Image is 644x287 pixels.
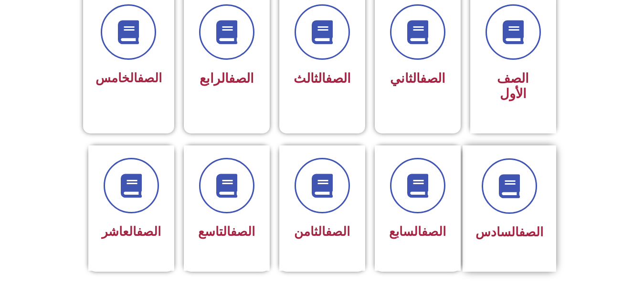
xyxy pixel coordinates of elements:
a: الصف [231,224,255,239]
a: الصف [422,224,446,239]
a: الصف [519,225,543,239]
span: العاشر [102,224,161,239]
a: الصف [137,224,161,239]
a: الصف [229,71,254,86]
span: الثالث [294,71,351,86]
a: الصف [137,71,162,85]
a: الصف [326,71,351,86]
span: التاسع [198,224,255,239]
a: الصف [326,224,350,239]
span: الثاني [390,71,445,86]
a: الصف [420,71,445,86]
span: الصف الأول [497,71,529,101]
span: الرابع [200,71,254,86]
span: الثامن [294,224,350,239]
span: السابع [389,224,446,239]
span: الخامس [95,71,162,85]
span: السادس [475,225,543,239]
